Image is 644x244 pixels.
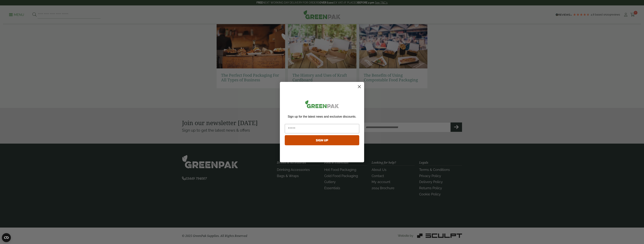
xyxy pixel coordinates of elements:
button: Close dialog [356,83,363,90]
input: Email [285,124,359,133]
button: SIGN UP [285,135,359,145]
button: Open CMP widget [2,233,11,242]
img: greenpak_logo [285,99,359,111]
span: Sign up for the latest news and exclusive discounts. [288,115,356,118]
